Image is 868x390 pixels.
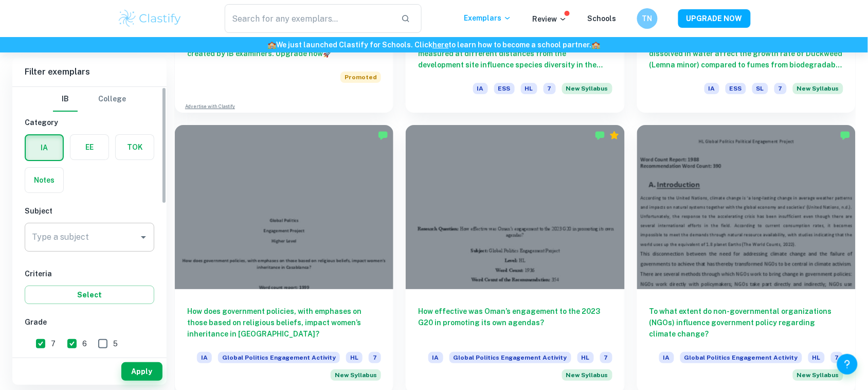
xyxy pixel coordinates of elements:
button: IA [26,135,63,160]
h6: How does the proximity to an urban development site measured at different distances from the deve... [418,37,612,70]
span: 7 [600,352,612,363]
h6: We just launched Clastify for Schools. Click to learn how to become a school partner. [2,39,866,50]
h6: Subject [25,205,154,217]
span: IA [428,352,443,363]
div: Starting from the May 2026 session, the ESS IA requirements have changed. We created this exempla... [793,83,843,100]
div: Starting from the May 2026 session, the Global Politics Engagement Activity requirements have cha... [793,369,843,381]
span: HL [808,352,825,363]
h6: How do fumes from varied non-degradable plastics dissolved in water affect the growth rate of Duc... [649,37,843,70]
input: Search for any exemplars... [225,4,393,33]
span: IA [473,83,488,94]
button: Notes [25,168,63,192]
h6: Filter exemplars [12,58,167,86]
h6: How does government policies, with emphases on those based on religious beliefs, impact women’s i... [187,306,381,340]
h6: TN [642,13,654,24]
span: 5 [113,338,118,349]
span: New Syllabus [331,369,381,381]
span: ESS [726,83,746,94]
button: College [98,87,126,112]
img: Marked [595,130,605,140]
span: 7 [774,83,787,94]
a: here [433,41,449,49]
h6: Criteria [25,268,154,279]
span: Global Politics Engagement Activity [449,352,571,363]
span: ESS [494,83,515,94]
span: New Syllabus [793,83,843,94]
img: Clastify logo [117,8,183,29]
span: Global Politics Engagement Activity [218,352,340,363]
div: Starting from the May 2026 session, the Global Politics Engagement Activity requirements have cha... [331,369,381,381]
span: HL [521,83,537,94]
a: Schools [588,14,617,23]
span: HL [346,352,363,363]
button: TOK [116,135,154,159]
a: Advertise with Clastify [185,103,235,110]
button: Apply [121,362,162,381]
div: Filter type choice [53,87,126,112]
span: 7 [831,352,843,363]
button: Help and Feedback [837,354,858,375]
button: Select [25,286,154,304]
span: IA [704,83,719,94]
h6: To what extent do non-governmental organizations (NGOs) influence government policy regarding cli... [649,306,843,340]
h6: Grade [25,316,154,328]
span: Promoted [340,72,381,83]
span: New Syllabus [793,369,843,381]
button: UPGRADE NOW [678,9,751,28]
span: 7 [369,352,381,363]
span: 🏫 [592,41,601,49]
button: TN [637,8,658,29]
span: Global Politics Engagement Activity [680,352,802,363]
p: Exemplars [464,12,512,24]
button: IB [53,87,78,112]
h6: Category [25,117,154,128]
p: Review [532,13,567,25]
div: Premium [609,130,620,140]
button: Open [136,230,151,244]
span: 6 [82,338,87,349]
div: Starting from the May 2026 session, the ESS IA requirements have changed. We created this exempla... [562,83,612,100]
img: Marked [378,130,388,140]
img: Marked [840,130,851,140]
span: New Syllabus [562,369,612,381]
div: Starting from the May 2026 session, the Global Politics Engagement Activity requirements have cha... [562,369,612,381]
span: 7 [544,83,556,94]
span: 7 [51,338,56,349]
h6: How effective was Oman’s engagement to the 2023 G20 in promoting its own agendas? [418,306,612,340]
span: SL [752,83,768,94]
span: 🚀 [323,49,332,58]
span: New Syllabus [562,83,612,94]
span: 🏫 [268,41,277,49]
span: HL [577,352,594,363]
span: IA [659,352,674,363]
button: EE [70,135,109,159]
span: IA [197,352,212,363]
